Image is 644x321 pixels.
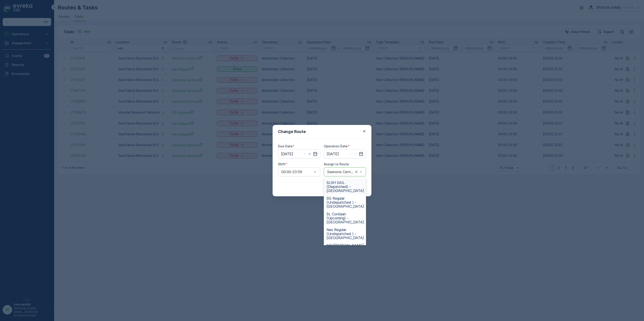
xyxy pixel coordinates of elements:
label: Shift [278,162,285,166]
span: MQ/[PERSON_NAME] (Undispatched ) - [GEOGRAPHIC_DATA] [326,243,364,255]
label: Due Date [278,144,293,148]
span: Nes Regular (Undispatched ) - [GEOGRAPHIC_DATA] [326,228,364,240]
input: dd/mm/yyyy [324,149,366,158]
span: SG Regular (Undispatched ) - [GEOGRAPHIC_DATA] [326,196,364,208]
span: SL Cordaan (Upcoming) - [GEOGRAPHIC_DATA] [326,212,364,224]
span: SLSH SAIL (Dispatched) - [GEOGRAPHIC_DATA] [326,181,364,193]
label: Assign to Route [324,162,349,166]
label: Operation Date [324,144,348,148]
input: dd/mm/yyyy [278,149,320,158]
p: Change Route [278,129,306,135]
